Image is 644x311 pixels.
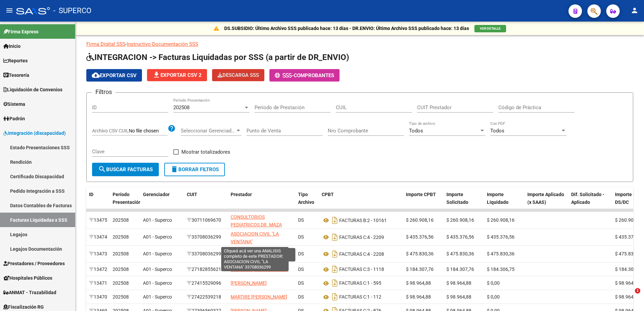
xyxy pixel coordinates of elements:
span: DS [298,217,304,223]
span: $ 184.307,76 [446,267,474,272]
span: Firma Express [3,28,38,35]
span: FACTURAS B: [339,218,367,223]
datatable-header-cell: Importe Aplicado (x SAAS) [525,187,568,217]
span: - [275,72,294,79]
datatable-header-cell: Período Presentación [110,187,140,217]
div: 33708036299 [187,233,225,241]
span: TRIPOLIO [PERSON_NAME] [231,267,289,272]
span: 202508 [173,104,189,111]
span: $ 184.307,76 [615,267,643,272]
div: 1 - 595 [322,278,401,288]
span: Hospitales Públicos [3,274,52,282]
span: $ 98.964,88 [615,280,640,286]
div: 13473 [89,250,107,258]
button: Exportar CSV 2 [147,69,207,81]
app-download-masive: Descarga masiva de comprobantes (adjuntos) [212,69,264,82]
span: A01 - Superco [143,251,172,256]
span: $ 98.964,88 [446,294,471,300]
span: FACTURAS C: [339,281,367,286]
span: $ 475.830,36 [446,251,474,256]
span: [PERSON_NAME] [231,280,267,286]
div: 27422539218 [187,293,225,301]
div: 13472 [89,266,107,273]
span: $ 260.908,16 [406,217,434,223]
span: FACTURAS C: [339,235,367,240]
span: FACTURAS C: [339,267,367,272]
h3: Filtros [92,87,115,97]
div: 13470 [89,293,107,301]
datatable-header-cell: Dif. Solicitado - Aplicado [568,187,612,217]
span: 1 [635,288,640,293]
span: $ 435.376,56 [615,234,643,240]
div: 13471 [89,279,107,287]
span: FACTURAS C: [339,251,367,257]
button: Exportar CSV [86,69,142,82]
span: $ 0,00 [487,294,500,300]
span: A01 - Superco [143,234,172,240]
a: Instructivo Documentación SSS [127,41,198,47]
span: $ 435.376,56 [487,234,515,240]
span: CONSULTORIOS PEDIATRICOS DR. MAZA S.R.L. [231,214,282,235]
input: Archivo CSV CUIL [129,128,168,134]
span: Exportar CSV [92,72,137,79]
span: Seleccionar Gerenciador [181,128,235,134]
span: $ 98.964,88 [446,280,471,286]
button: VER DETALLE [474,25,506,32]
span: ANMAT - Trazabilidad [3,289,56,296]
datatable-header-cell: Prestador [228,187,295,217]
i: Descargar documento [330,249,339,259]
datatable-header-cell: Gerenciador [140,187,184,217]
button: Buscar Facturas [92,163,159,176]
mat-icon: person [631,6,639,14]
span: $ 184.307,76 [406,267,434,272]
span: Mostrar totalizadores [181,148,230,156]
span: $ 475.830,36 [406,251,434,256]
span: Importe Solicitado [446,192,468,205]
span: Dif. Solicitado - Aplicado [571,192,605,205]
a: Firma Digital SSS [86,41,125,47]
span: $ 0,00 [487,280,500,286]
span: Gerenciador [143,192,170,197]
p: - [86,40,633,48]
span: Tesorería [3,71,29,79]
span: 202508 [113,294,129,300]
datatable-header-cell: CUIT [184,187,228,217]
div: 4 - 2208 [322,249,401,259]
mat-icon: delete [170,165,178,173]
div: 4 - 2209 [322,232,401,243]
span: Importe Liquidado [487,192,508,205]
div: 13475 [89,216,107,224]
div: 13474 [89,233,107,241]
span: DS [298,280,304,286]
mat-icon: cloud_download [92,71,100,79]
span: Período Presentación [113,192,141,205]
span: $ 475.830,36 [615,251,643,256]
div: 27415529096 [187,279,225,287]
span: A01 - Superco [143,294,172,300]
span: Fiscalización RG [3,303,44,311]
span: $ 98.964,88 [406,294,431,300]
span: DS [298,294,304,300]
span: Exportar CSV 2 [152,72,202,78]
div: 2 - 10161 [322,215,401,226]
span: Tipo Archivo [298,192,314,205]
span: - SUPERCO [53,3,91,18]
button: -Comprobantes [269,69,340,82]
span: $ 435.376,56 [446,234,474,240]
span: Comprobantes [294,72,334,79]
span: DS [298,251,304,256]
span: 202508 [113,234,129,240]
span: CUIT [187,192,197,197]
datatable-header-cell: ID [86,187,110,217]
span: Importe Aplicado (x SAAS) [527,192,564,205]
span: ID [89,192,93,197]
div: 33708036299 [187,250,225,258]
span: $ 435.376,56 [406,234,434,240]
span: Sistema [3,100,25,108]
span: ASOCIACION CIVIL "LA VENTANA" [231,248,279,261]
span: MARTIRE [PERSON_NAME] [231,294,287,300]
span: DS [298,234,304,240]
span: Todos [409,128,423,134]
datatable-header-cell: Importe Solicitado [444,187,484,217]
span: 202508 [113,267,129,272]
